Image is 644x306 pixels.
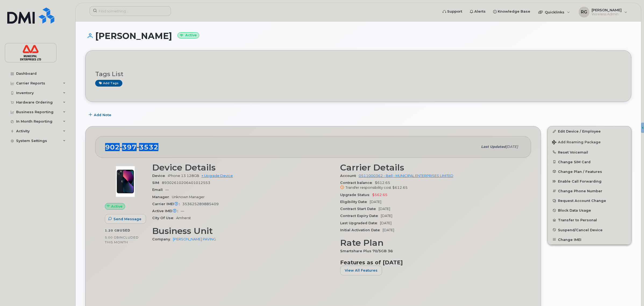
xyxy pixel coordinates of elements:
button: Reset Voicemail [548,147,631,157]
button: Enable Call Forwarding [548,176,631,186]
span: Transfer responsibility cost [346,186,391,190]
span: 1.20 GB [105,229,120,232]
span: [DATE] [370,200,381,204]
span: [DATE] [383,228,394,232]
span: Active [111,204,123,209]
span: Contract Expiry Date [340,214,381,218]
span: Suspend/Cancel Device [558,228,603,232]
button: Block Data Usage [548,205,631,215]
span: iPhone 13 128GB [168,174,199,178]
span: Unknown Manager [172,195,205,199]
button: View All Features [340,266,382,275]
span: 5.00 GB [105,236,119,239]
span: $612.65 [392,186,408,190]
span: SIM [152,181,162,185]
small: Active [177,32,199,38]
span: Amherst [176,216,191,220]
span: Device [152,174,168,178]
h3: Carrier Details [340,163,522,172]
span: 89302610206401012553 [162,181,210,185]
a: Edit Device / Employee [548,126,631,136]
h3: Rate Plan [340,238,522,248]
span: Carrier IMEI [152,202,182,206]
span: Email [152,188,165,192]
span: Add Note [94,112,111,118]
h3: Business Unit [152,226,334,236]
span: Initial Activation Date [340,228,383,232]
h3: Tags List [95,71,621,77]
button: Change SIM Card [548,157,631,167]
span: View All Features [345,268,378,273]
span: — [165,188,169,192]
span: Send Message [113,216,141,222]
span: Last updated [481,145,506,149]
a: [PERSON_NAME] PAVING [173,237,216,241]
span: Manager [152,195,172,199]
a: 0511000362 - Bell - MUNICIPAL ENTERPRISES LIMITED [359,174,453,178]
span: $562.65 [372,193,387,197]
button: Add Roaming Package [548,136,631,147]
span: Eligibility Date [340,200,370,204]
span: Company [152,237,173,241]
span: [DATE] [381,214,392,218]
span: 353625289885409 [182,202,219,206]
img: image20231002-3703462-1ig824h.jpeg [109,165,141,198]
h1: [PERSON_NAME] [85,31,631,41]
button: Suspend/Cancel Device [548,225,631,235]
span: Account [340,174,359,178]
h3: Device Details [152,163,334,172]
span: Contract balance [340,181,375,185]
span: Smartshare Plus 70/5GB 36 [340,249,396,253]
span: Last Upgraded Date [340,221,380,225]
span: Contract Start Date [340,207,379,211]
span: Add Roaming Package [552,140,601,145]
span: [DATE] [379,207,390,211]
button: Send Message [105,214,146,224]
span: — [181,209,184,213]
span: included this month [105,235,139,244]
span: used [120,228,130,232]
span: [DATE] [380,221,392,225]
span: $612.65 [340,181,522,190]
button: Change Plan / Features [548,167,631,176]
button: Request Account Change [548,196,631,205]
span: City Of Use [152,216,176,220]
button: Add Note [85,110,116,120]
span: 3532 [137,143,158,151]
button: Change Phone Number [548,186,631,196]
span: Upgrade Status [340,193,372,197]
span: Active IMEI [152,209,181,213]
span: 902 [105,143,158,151]
button: Change IMEI [548,235,631,244]
a: + Upgrade Device [201,174,233,178]
span: [DATE] [506,145,518,149]
span: Enable Call Forwarding [558,179,602,183]
span: 397 [120,143,137,151]
button: Transfer to Personal [548,215,631,225]
h3: Features as of [DATE] [340,259,522,266]
a: Add tags [95,80,122,87]
span: Change Plan / Features [558,169,602,173]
